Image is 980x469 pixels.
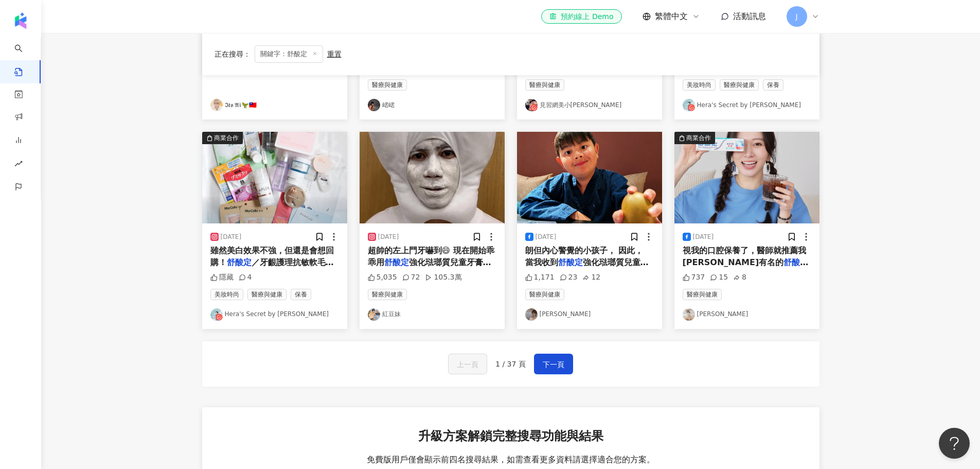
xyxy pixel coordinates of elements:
img: logo icon [12,12,29,29]
div: [DATE] [536,233,557,241]
span: 強化琺瑯質兒童牙膏的試用邀約， 談 [525,257,649,279]
div: 12 [582,272,600,283]
a: KOL Avatar[PERSON_NAME] [525,308,654,321]
a: KOL Avatar𝕴𝖙𝖔 𝕬𝖎🦖🇹🇼 [210,99,339,111]
a: 預約線上 Demo [541,9,621,24]
mark: 舒酸定 [783,257,808,267]
div: 72 [402,272,420,283]
div: 5,035 [368,272,397,283]
div: 4 [239,272,252,283]
div: [DATE] [378,233,399,241]
span: 繁體中文 [655,11,688,22]
span: 醫療與健康 [525,289,564,300]
span: 正在搜尋 ： [215,50,251,58]
span: rise [14,153,23,177]
a: search [14,37,35,77]
img: KOL Avatar [683,308,695,321]
div: 商業合作 [686,133,711,143]
mark: 舒酸定 [384,257,409,267]
span: 醫療與健康 [247,289,287,300]
span: 雖然美白效果不強，但還是會想回購！ [210,246,334,267]
img: KOL Avatar [683,99,695,111]
a: KOL Avatar峮峮 [368,99,496,111]
span: 升級方案解鎖完整搜尋功能與結果 [418,428,603,445]
span: J [795,11,797,22]
button: 商業合作 [674,132,819,223]
span: 美妝時尚 [683,79,716,91]
span: 視我的口腔保養了，醫師就推薦我[PERSON_NAME]有名的 [683,246,806,267]
img: KOL Avatar [525,308,538,321]
mark: 舒酸定 [227,257,252,267]
div: 737 [683,272,705,283]
a: KOL Avatar紅豆妹 [368,308,496,321]
a: KOL AvatarHera's Secret by [PERSON_NAME] [683,99,811,111]
div: 重置 [327,50,342,58]
button: 商業合作 [202,132,347,223]
img: post-image [360,132,505,223]
button: 上一頁 [448,354,487,374]
img: KOL Avatar [368,99,380,111]
mark: 舒酸定 [558,257,583,267]
div: 1,171 [525,272,555,283]
div: 23 [560,272,578,283]
img: post-image [674,132,819,223]
span: 醫療與健康 [525,79,564,91]
span: 超帥的左上門牙嚇到😄 現在開始乖乖用 [368,246,494,267]
div: 隱藏 [210,272,234,283]
div: [DATE] [221,233,242,241]
div: 8 [733,272,746,283]
img: post-image [517,132,662,223]
span: ／牙齦護理抗敏軟毛牙刷 敏感牙的朋 [210,257,334,279]
button: 下一頁 [534,354,573,374]
span: 關鍵字：舒酸定 [255,45,323,63]
span: 活動訊息 [733,11,766,21]
span: 朗但內心警覺的小孩子， 因此， 當我收到 [525,246,644,267]
img: KOL Avatar [368,308,380,321]
span: 1 / 37 頁 [495,360,526,368]
img: post-image [202,132,347,223]
a: KOL AvatarHera's Secret by [PERSON_NAME] [210,308,339,321]
div: 預約線上 Demo [549,11,613,22]
span: 醫療與健康 [720,79,759,91]
div: 15 [710,272,728,283]
span: 保養 [291,289,311,300]
a: KOL Avatar見習網美小[PERSON_NAME] [525,99,654,111]
span: 下一頁 [543,358,564,371]
iframe: Help Scout Beacon - Open [939,428,970,459]
span: 醫療與健康 [368,79,407,91]
a: KOL Avatar[PERSON_NAME] [683,308,811,321]
img: KOL Avatar [525,99,538,111]
span: 強化琺瑯質兒童牙膏，擁有超高防護標 [368,257,491,279]
div: [DATE] [693,233,714,241]
span: 美妝時尚 [210,289,243,300]
span: 免費版用戶僅會顯示前四名搜尋結果，如需查看更多資料請選擇適合您的方案。 [367,454,655,465]
div: 105.3萬 [425,272,461,283]
div: 商業合作 [214,133,239,143]
img: KOL Avatar [210,308,223,321]
span: 醫療與健康 [683,289,722,300]
img: KOL Avatar [210,99,223,111]
span: 醫療與健康 [368,289,407,300]
span: 保養 [763,79,783,91]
